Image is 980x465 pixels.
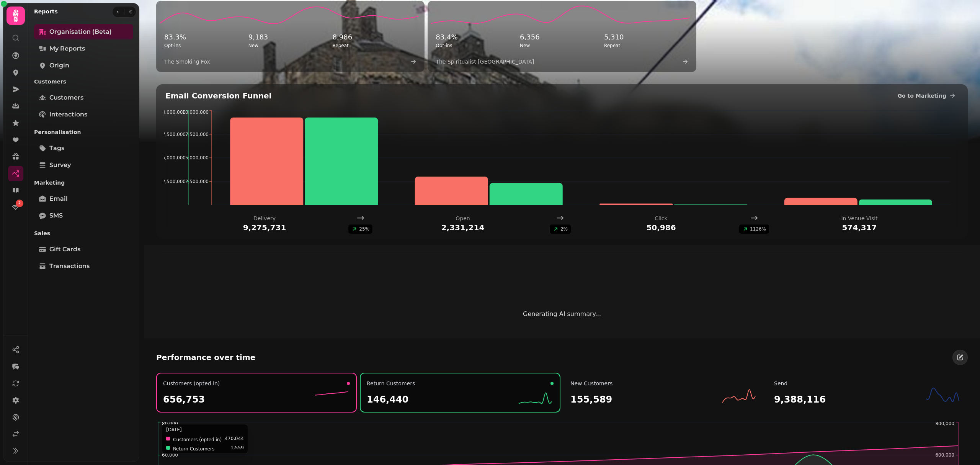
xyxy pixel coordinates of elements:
p: 9,275,731 [243,222,286,233]
h2: Email Conversion Funnel [165,84,271,107]
a: Customers [34,90,133,105]
p: 1126 % [750,226,766,232]
tspan: 5,000,000 [185,155,209,160]
p: Opt-ins [164,43,248,49]
p: Personalisation [34,125,133,139]
p: open [441,214,485,222]
p: 5,310 [604,32,688,43]
p: 574,317 [841,222,877,233]
p: Send [774,380,787,387]
p: 2 % [560,226,568,232]
tspan: 7,500,000 [162,132,186,137]
span: Organisation (beta) [49,27,112,36]
p: 83.3 % [164,32,248,43]
a: The Spiritualist [GEOGRAPHIC_DATA] [430,53,694,70]
p: in venue visit [841,214,877,222]
span: Transactions [49,262,90,271]
p: New [520,43,604,49]
tspan: 7,500,000 [185,132,209,137]
p: Opt-ins [436,43,520,49]
span: Email [49,194,68,203]
p: 25 % [359,226,369,232]
tspan: 2,500,000 [162,179,186,184]
h2: 146,440 [367,393,408,406]
p: Marketing [34,176,133,190]
span: Interactions [49,110,87,119]
a: 2 [8,200,23,215]
span: tags [49,144,64,153]
tspan: 10,000,000 [182,110,209,115]
a: SMS [34,208,133,223]
p: 2,331,214 [441,222,485,233]
p: New Customers [570,380,612,387]
span: Gift Cards [49,245,80,254]
p: Return Customers [367,380,415,387]
tspan: 2,500,000 [185,179,209,184]
a: Organisation (beta) [34,24,133,39]
tspan: 10,000,000 [159,110,186,115]
h2: Reports [34,8,58,15]
p: 9,183 [248,32,333,43]
span: survey [49,160,71,170]
tspan: 80,000 [162,421,178,426]
p: Customers (opted in) [163,380,220,387]
span: Customers [49,93,83,102]
a: survey [34,157,133,173]
p: 50,986 [646,222,676,233]
span: Origin [49,61,69,70]
a: Interactions [34,107,133,122]
p: click [646,214,676,222]
tspan: 60,000 [162,452,178,458]
span: My Reports [49,44,85,53]
h2: 9,388,116 [774,393,826,406]
span: 2 [18,201,21,206]
h2: 155,589 [570,393,612,406]
h2: 656,753 [163,393,205,406]
p: Generating AI summary... [514,309,610,319]
p: Repeat [604,43,688,49]
a: Transactions [34,259,133,274]
a: Go to Marketing [892,90,962,102]
span: SMS [49,211,63,220]
tspan: 800,000 [935,421,954,426]
a: Origin [34,58,133,73]
p: 83.4 % [436,32,520,43]
h2: Performance over time [156,352,255,363]
tspan: 5,000,000 [162,155,186,160]
span: The Smoking Fox [164,58,210,65]
p: Sales [34,226,133,240]
p: Customers [34,75,133,88]
a: tags [34,141,133,156]
span: Go to Marketing [898,92,946,100]
p: Repeat [333,43,417,49]
p: 8,986 [333,32,417,43]
span: The Spiritualist [GEOGRAPHIC_DATA] [436,58,534,65]
p: 6,356 [520,32,604,43]
a: My Reports [34,41,133,56]
a: Email [34,191,133,206]
a: Gift Cards [34,242,133,257]
p: delivery [243,214,286,222]
a: The Smoking Fox [158,53,423,70]
p: New [248,43,333,49]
